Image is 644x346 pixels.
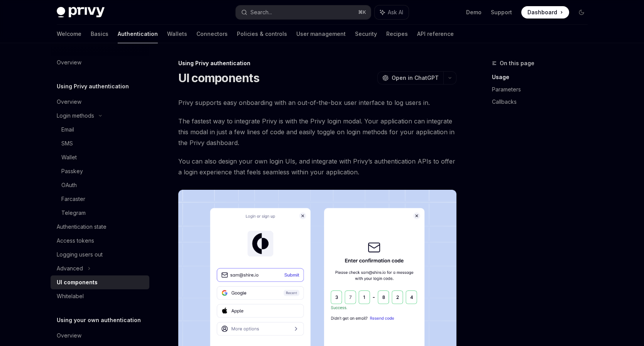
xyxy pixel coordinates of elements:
a: Whitelabel [51,289,149,303]
div: Farcaster [61,194,85,204]
div: Overview [57,97,81,106]
a: Overview [51,56,149,69]
a: Welcome [57,25,81,43]
span: Dashboard [527,8,557,16]
a: Email [51,123,149,137]
div: Passkey [61,167,83,176]
a: Authentication [118,25,158,43]
div: Access tokens [57,236,94,245]
a: OAuth [51,178,149,192]
span: On this page [500,59,534,68]
button: Toggle dark mode [575,6,588,19]
a: Support [491,8,512,16]
a: Overview [51,329,149,343]
button: Open in ChatGPT [377,71,443,84]
span: ⌘ K [358,9,366,15]
span: The fastest way to integrate Privy is with the Privy login modal. Your application can integrate ... [178,116,456,148]
a: Logging users out [51,248,149,262]
a: SMS [51,137,149,150]
div: SMS [61,139,73,148]
div: Whitelabel [57,292,84,301]
a: Dashboard [521,6,569,19]
a: Access tokens [51,234,149,248]
div: Overview [57,58,81,67]
a: Passkey [51,164,149,178]
a: Telegram [51,206,149,220]
h5: Using your own authentication [57,316,141,325]
a: Usage [492,71,594,83]
div: OAuth [61,181,77,190]
a: Demo [466,8,482,16]
button: Ask AI [375,5,409,19]
div: Wallet [61,153,77,162]
img: dark logo [57,7,105,18]
a: User management [296,25,346,43]
a: Wallets [167,25,187,43]
a: Wallet [51,150,149,164]
div: Email [61,125,74,134]
div: Overview [57,331,81,340]
div: UI components [57,278,98,287]
a: Recipes [386,25,408,43]
a: Parameters [492,83,594,96]
a: API reference [417,25,454,43]
button: Search...⌘K [236,5,371,19]
a: Overview [51,95,149,109]
a: Policies & controls [237,25,287,43]
div: Telegram [61,208,86,218]
a: Basics [91,25,108,43]
a: Security [355,25,377,43]
div: Advanced [57,264,83,273]
span: Ask AI [388,8,403,16]
span: You can also design your own login UIs, and integrate with Privy’s authentication APIs to offer a... [178,156,456,177]
h5: Using Privy authentication [57,82,129,91]
div: Using Privy authentication [178,59,456,67]
a: Callbacks [492,96,594,108]
span: Privy supports easy onboarding with an out-of-the-box user interface to log users in. [178,97,456,108]
div: Logging users out [57,250,103,259]
a: Connectors [196,25,228,43]
h1: UI components [178,71,259,85]
a: Farcaster [51,192,149,206]
div: Authentication state [57,222,106,231]
div: Search... [250,8,272,17]
span: Open in ChatGPT [392,74,439,82]
div: Login methods [57,111,94,120]
a: Authentication state [51,220,149,234]
a: UI components [51,275,149,289]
